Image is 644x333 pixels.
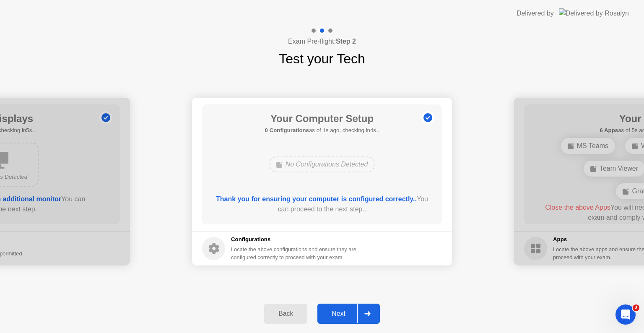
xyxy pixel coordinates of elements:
iframe: Intercom live chat [615,304,636,325]
div: Delivered by [517,8,554,18]
h4: Exam Pre-flight: [288,36,356,47]
h1: Your Computer Setup [265,111,379,126]
h5: Configurations [231,235,358,244]
div: Back [267,310,305,317]
div: No Configurations Detected [269,156,376,172]
button: Back [264,304,307,324]
h1: Test your Tech [279,49,365,69]
h5: as of 1s ago, checking in4s.. [265,126,379,135]
img: Delivered by Rosalyn [559,8,629,18]
div: You can proceed to the next step.. [214,194,430,214]
b: 0 Configurations [265,127,309,133]
b: Thank you for ensuring your computer is configured correctly.. [216,195,417,203]
div: Next [320,310,357,317]
button: Next [317,304,380,324]
b: Step 2 [336,38,356,45]
span: 2 [633,304,639,311]
div: Locate the above configurations and ensure they are configured correctly to proceed with your exam. [231,245,358,261]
